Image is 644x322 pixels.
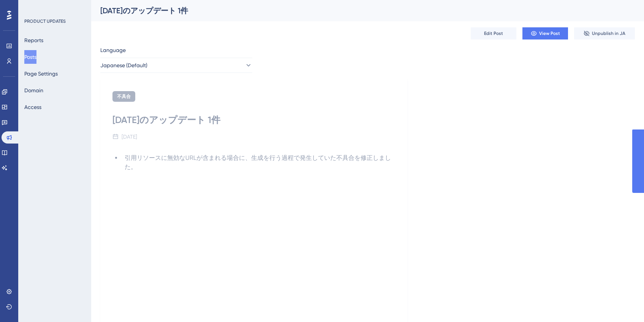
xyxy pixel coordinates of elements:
div: [DATE] [122,132,137,141]
div: [DATE]のアップデート 1件 [112,114,395,126]
button: Edit Post [471,27,516,39]
iframe: UserGuiding AI Assistant Launcher [612,292,635,315]
span: Language [100,46,126,55]
span: 引用リソースに無効なURLが含まれる場合に、生成を行う過程で発生していた不具合を修正しました。 [125,154,391,170]
button: View Post [522,27,568,39]
span: Japanese (Default) [100,61,147,70]
span: Edit Post [484,30,503,36]
button: Reports [24,33,43,47]
span: View Post [539,30,560,36]
div: PRODUCT UPDATES [24,18,66,24]
button: Posts [24,50,36,64]
button: Unpublish in JA [574,27,635,39]
div: [DATE]のアップデート 1件 [100,5,616,16]
button: Page Settings [24,67,58,80]
button: Japanese (Default) [100,58,252,73]
div: 不具合 [112,91,135,102]
span: Unpublish in JA [592,30,625,36]
button: Domain [24,84,43,97]
button: Access [24,100,41,114]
